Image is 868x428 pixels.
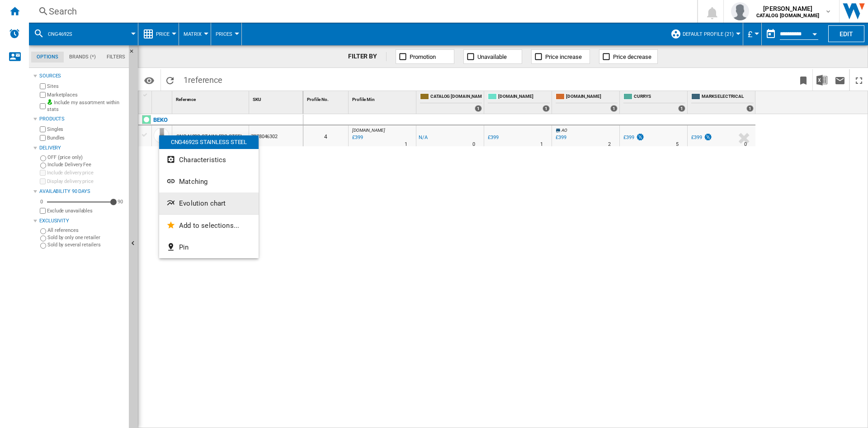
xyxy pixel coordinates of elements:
[179,156,226,164] span: Characteristics
[179,178,208,186] span: Matching
[159,192,259,214] button: Evolution chart
[159,149,259,171] button: Characteristics
[159,171,259,192] button: Matching
[159,215,259,236] button: Add to selections...
[159,236,259,258] button: Pin...
[179,221,239,230] span: Add to selections...
[179,243,189,251] span: Pin
[179,199,226,207] span: Evolution chart
[159,135,259,149] div: CNG4692S STAINLESS STEEL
